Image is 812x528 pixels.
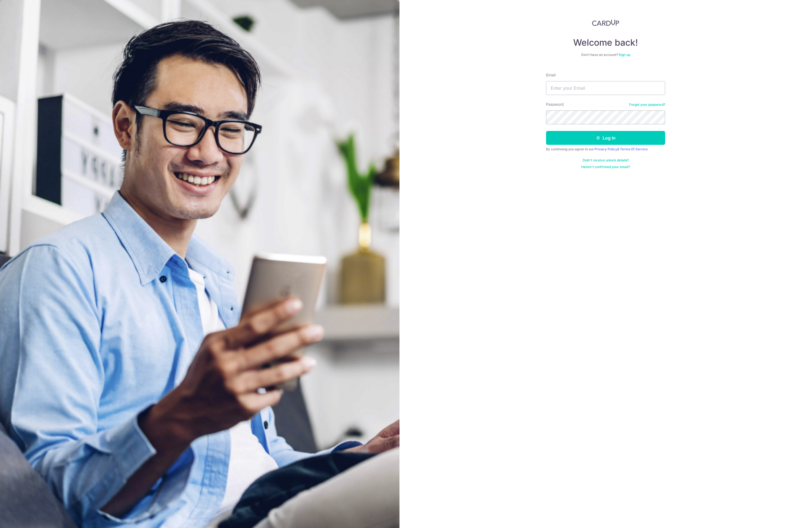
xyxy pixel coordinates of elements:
[595,147,617,151] a: Privacy Policy
[629,102,665,107] a: Forgot your password?
[546,147,665,151] div: By continuing you agree to our &
[546,53,665,57] div: Don’t have an account?
[546,131,665,145] button: Log in
[546,81,665,95] input: Enter your Email
[546,37,665,48] h4: Welcome back!
[583,158,629,163] a: Didn't receive unlock details?
[546,72,555,78] label: Email
[620,147,648,151] a: Terms Of Service
[592,19,619,26] img: CardUp Logo
[581,165,630,169] a: Haven't confirmed your email?
[619,53,630,57] a: Sign up
[546,102,564,107] label: Password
